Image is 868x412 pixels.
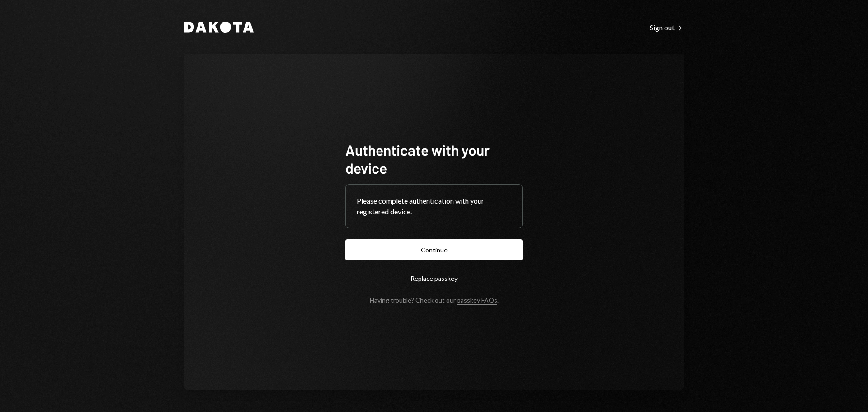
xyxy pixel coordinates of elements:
[650,23,684,32] div: Sign out
[345,239,523,260] button: Continue
[345,268,523,289] button: Replace passkey
[357,195,511,217] div: Please complete authentication with your registered device.
[370,296,499,304] div: Having trouble? Check out our .
[457,296,497,305] a: passkey FAQs
[650,22,684,32] a: Sign out
[345,141,523,177] h1: Authenticate with your device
